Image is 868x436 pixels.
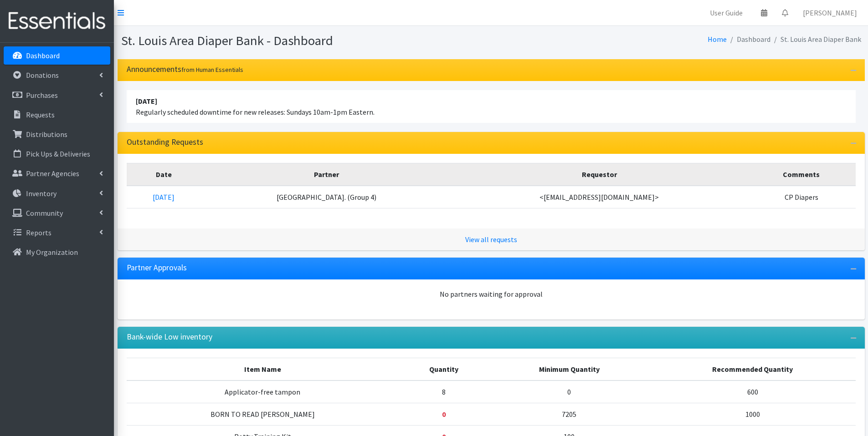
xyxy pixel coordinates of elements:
[26,91,58,100] p: Purchases
[442,410,446,419] strong: Below minimum quantity
[489,380,650,403] td: 0
[26,149,90,158] p: Pick Ups & Deliveries
[26,71,59,80] p: Donations
[127,137,203,147] h3: Outstanding Requests
[153,193,175,202] a: [DATE]
[4,125,110,143] a: Distributions
[747,186,856,208] td: CP Diapers
[452,186,747,208] td: <[EMAIL_ADDRESS][DOMAIN_NAME]>
[650,358,856,380] th: Recommended Quantity
[650,403,856,425] td: 1000
[127,332,212,342] h3: Bank-wide Low inventory
[201,186,452,208] td: [GEOGRAPHIC_DATA]. (Group 4)
[181,66,243,74] small: from Human Essentials
[703,4,750,22] a: User Guide
[121,33,488,49] h1: St. Louis Area Diaper Bank - Dashboard
[4,6,110,36] img: HumanEssentials
[127,289,856,299] div: No partners waiting for approval
[399,380,489,403] td: 8
[26,208,63,218] p: Community
[26,189,56,198] p: Inventory
[127,65,243,74] h3: Announcements
[127,403,399,425] td: BORN TO READ [PERSON_NAME]
[4,46,110,65] a: Dashboard
[4,66,110,84] a: Donations
[4,184,110,203] a: Inventory
[796,4,864,22] a: [PERSON_NAME]
[465,235,517,244] a: View all requests
[127,358,399,380] th: Item Name
[489,358,650,380] th: Minimum Quantity
[4,243,110,261] a: My Organization
[136,96,157,106] strong: [DATE]
[747,163,856,186] th: Comments
[770,33,861,46] li: St. Louis Area Diaper Bank
[127,263,187,273] h3: Partner Approvals
[4,223,110,242] a: Reports
[26,248,78,257] p: My Organization
[4,106,110,124] a: Requests
[26,51,60,60] p: Dashboard
[26,110,55,119] p: Requests
[708,35,727,44] a: Home
[4,145,110,163] a: Pick Ups & Deliveries
[127,163,201,186] th: Date
[489,403,650,425] td: 7205
[201,163,452,186] th: Partner
[650,380,856,403] td: 600
[26,130,67,139] p: Distributions
[727,33,770,46] li: Dashboard
[4,204,110,222] a: Community
[127,90,856,123] li: Regularly scheduled downtime for new releases: Sundays 10am-1pm Eastern.
[4,164,110,183] a: Partner Agencies
[399,358,489,380] th: Quantity
[26,228,51,237] p: Reports
[4,86,110,104] a: Purchases
[26,169,79,178] p: Partner Agencies
[127,380,399,403] td: Applicator-free tampon
[452,163,747,186] th: Requestor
